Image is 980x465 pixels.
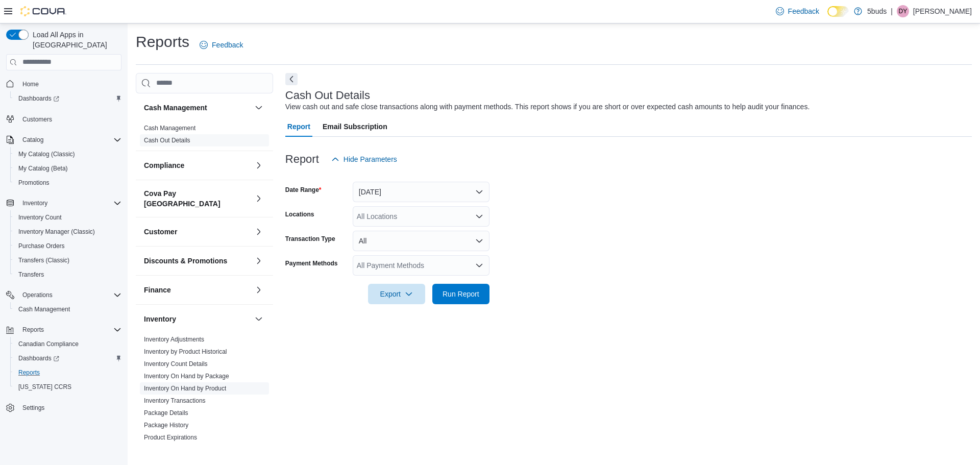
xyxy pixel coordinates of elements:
h3: Cash Management [144,103,207,113]
span: Reports [22,326,44,334]
span: Promotions [14,177,121,189]
span: Inventory Adjustments [144,335,204,344]
button: Hide Parameters [327,149,401,169]
span: Home [18,78,121,90]
button: Open list of options [475,261,483,270]
button: Reports [2,323,126,337]
a: Inventory by Product Historical [144,348,227,355]
button: Customer [253,226,265,238]
span: Customers [22,115,52,124]
a: Inventory On Hand by Package [144,373,229,380]
span: Catalog [18,134,121,146]
button: Transfers (Classic) [10,253,126,267]
p: | [891,5,893,17]
button: Inventory Count [10,210,126,225]
span: Transfers [14,268,121,281]
a: Settings [18,402,48,414]
a: Transfers (Classic) [14,254,73,266]
button: Compliance [144,160,251,170]
label: Locations [285,210,314,218]
button: Discounts & Promotions [253,255,265,267]
span: DY [899,5,908,17]
a: Feedback [195,35,247,55]
a: Inventory Count [14,211,66,224]
a: Transfers [14,268,48,281]
span: My Catalog (Beta) [14,162,121,175]
a: Product Expirations [144,434,197,441]
a: My Catalog (Beta) [14,162,72,175]
h3: Finance [144,285,171,295]
a: Inventory Transactions [144,397,206,404]
button: Canadian Compliance [10,337,126,351]
span: Inventory On Hand by Product [144,384,226,393]
span: My Catalog (Beta) [18,164,68,173]
h3: Compliance [144,160,184,170]
a: Inventory On Hand by Product [144,385,226,392]
input: Dark Mode [827,6,849,17]
button: Customer [144,227,251,237]
a: Cash Out Details [144,137,190,144]
button: Catalog [2,133,126,147]
span: Export [374,284,419,304]
span: My Catalog (Classic) [14,148,121,160]
h3: Cash Out Details [285,89,370,102]
a: Canadian Compliance [14,338,83,350]
a: Purchase Orders [14,240,69,252]
span: Customers [18,113,121,126]
span: Inventory [22,199,47,207]
label: Date Range [285,186,322,194]
label: Transaction Type [285,235,335,243]
button: Cova Pay [GEOGRAPHIC_DATA] [253,192,265,205]
a: Cash Management [14,303,74,315]
span: Catalog [22,136,43,144]
span: Email Subscription [323,116,387,137]
h3: Discounts & Promotions [144,256,227,266]
button: Inventory [18,197,52,209]
span: Package History [144,421,188,429]
h3: Customer [144,227,177,237]
button: Customers [2,112,126,127]
nav: Complex example [6,72,121,442]
span: Canadian Compliance [14,338,121,350]
button: Catalog [18,134,47,146]
button: Compliance [253,159,265,172]
button: Operations [18,289,57,301]
div: View cash out and safe close transactions along with payment methods. This report shows if you ar... [285,102,810,112]
h1: Reports [136,32,189,52]
button: Reports [18,324,48,336]
button: Promotions [10,176,126,190]
span: Canadian Compliance [18,340,79,348]
a: Inventory Manager (Classic) [14,226,99,238]
span: Report [287,116,310,137]
button: Discounts & Promotions [144,256,251,266]
span: Transfers (Classic) [14,254,121,266]
button: Inventory [253,313,265,325]
button: Reports [10,365,126,380]
a: Dashboards [10,91,126,106]
span: Inventory Manager (Classic) [14,226,121,238]
a: Inventory Adjustments [144,336,204,343]
span: Cash Out Details [144,136,190,144]
span: Inventory by Product Historical [144,348,227,356]
span: Purchase Orders [14,240,121,252]
span: Home [22,80,39,88]
button: Finance [253,284,265,296]
img: Cova [20,6,66,16]
button: Home [2,77,126,91]
span: Washington CCRS [14,381,121,393]
span: Cash Management [18,305,70,313]
button: Transfers [10,267,126,282]
a: [US_STATE] CCRS [14,381,76,393]
button: [US_STATE] CCRS [10,380,126,394]
span: Transfers [18,271,44,279]
span: My Catalog (Classic) [18,150,75,158]
span: Settings [18,401,121,414]
span: Inventory Count Details [144,360,208,368]
button: Cash Management [144,103,251,113]
span: Inventory Transactions [144,397,206,405]
a: Dashboards [14,92,63,105]
span: Reports [18,369,40,377]
a: Reports [14,366,44,379]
